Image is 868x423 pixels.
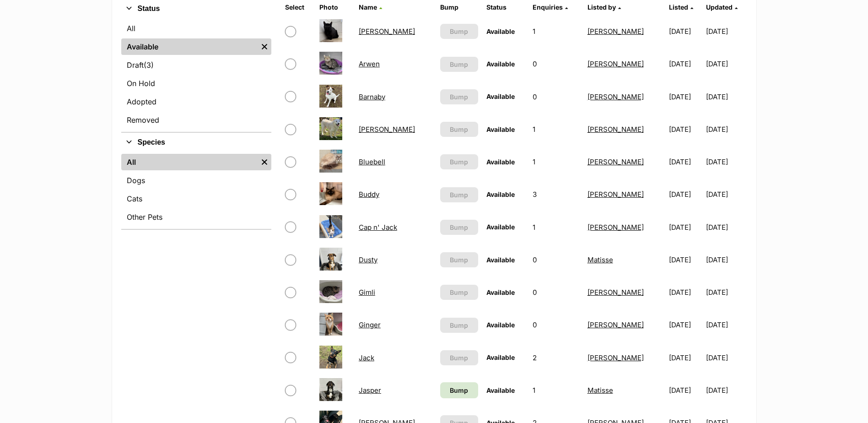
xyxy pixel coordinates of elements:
[529,16,583,47] td: 1
[440,57,478,72] button: Bump
[486,386,515,394] span: Available
[669,3,693,11] a: Listed
[706,16,746,47] td: [DATE]
[121,3,271,15] button: Status
[450,60,468,69] span: Bump
[121,38,258,55] a: Available
[486,190,515,198] span: Available
[588,190,644,199] a: [PERSON_NAME]
[359,320,381,329] a: Ginger
[450,92,468,102] span: Bump
[706,3,733,11] span: Updated
[450,287,468,297] span: Bump
[533,3,568,11] a: Enquiries
[706,342,746,374] td: [DATE]
[450,157,468,167] span: Bump
[665,244,705,276] td: [DATE]
[359,255,377,264] a: Dusty
[533,3,563,11] span: translation missing: en.admin.listings.index.attributes.enquiries
[359,60,380,68] a: Arwen
[450,190,468,200] span: Bump
[450,27,468,36] span: Bump
[121,20,271,37] a: All
[359,353,374,362] a: Jack
[359,125,415,134] a: [PERSON_NAME]
[121,75,271,92] a: On Hold
[588,125,644,134] a: [PERSON_NAME]
[706,374,746,406] td: [DATE]
[706,309,746,341] td: [DATE]
[486,158,515,166] span: Available
[440,285,478,300] button: Bump
[450,320,468,330] span: Bump
[486,353,515,361] span: Available
[486,92,515,100] span: Available
[440,122,478,137] button: Bump
[706,48,746,80] td: [DATE]
[486,288,515,296] span: Available
[588,255,613,264] a: Matisse
[486,321,515,329] span: Available
[359,27,415,36] a: [PERSON_NAME]
[121,172,271,189] a: Dogs
[440,318,478,333] button: Bump
[121,93,271,110] a: Adopted
[588,288,644,297] a: [PERSON_NAME]
[665,211,705,243] td: [DATE]
[440,382,478,398] a: Bump
[529,342,583,374] td: 2
[588,320,644,329] a: [PERSON_NAME]
[529,146,583,178] td: 1
[706,179,746,210] td: [DATE]
[144,60,154,70] span: (3)
[359,288,375,297] a: Gimli
[258,154,271,170] a: Remove filter
[529,309,583,341] td: 0
[359,190,379,199] a: Buddy
[665,309,705,341] td: [DATE]
[359,3,382,11] a: Name
[121,136,271,148] button: Species
[121,152,271,229] div: Species
[450,353,468,363] span: Bump
[706,277,746,308] td: [DATE]
[588,3,616,11] span: Listed by
[121,154,258,170] a: All
[588,157,644,166] a: [PERSON_NAME]
[359,92,385,101] a: Barnaby
[121,57,271,73] a: Draft
[706,244,746,276] td: [DATE]
[121,112,271,128] a: Removed
[706,146,746,178] td: [DATE]
[359,3,377,11] span: Name
[665,16,705,47] td: [DATE]
[486,27,515,35] span: Available
[529,374,583,406] td: 1
[665,179,705,210] td: [DATE]
[529,179,583,210] td: 3
[440,220,478,235] button: Bump
[440,24,478,39] button: Bump
[588,92,644,101] a: [PERSON_NAME]
[440,154,478,169] button: Bump
[486,223,515,231] span: Available
[486,256,515,264] span: Available
[450,385,468,395] span: Bump
[359,386,381,395] a: Jasper
[706,211,746,243] td: [DATE]
[706,114,746,145] td: [DATE]
[665,48,705,80] td: [DATE]
[529,277,583,308] td: 0
[440,187,478,202] button: Bump
[440,350,478,365] button: Bump
[669,3,688,11] span: Listed
[665,342,705,374] td: [DATE]
[121,209,271,225] a: Other Pets
[121,18,271,132] div: Status
[706,81,746,113] td: [DATE]
[450,255,468,265] span: Bump
[665,146,705,178] td: [DATE]
[706,3,738,11] a: Updated
[588,386,613,395] a: Matisse
[450,125,468,134] span: Bump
